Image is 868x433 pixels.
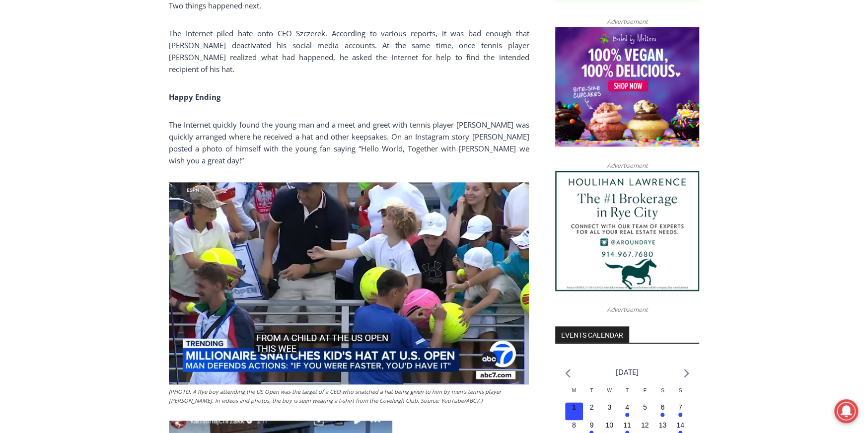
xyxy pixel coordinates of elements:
[626,388,629,393] span: T
[583,387,601,402] div: Tuesday
[3,102,97,140] span: Open Tues. - Sun. [PHONE_NUMBER]
[169,387,529,405] figcaption: (PHOTO: A Rye boy attending the US Open was the target of a CEO who snatched a hat being given to...
[661,388,664,393] span: S
[572,403,576,411] time: 1
[597,17,657,26] span: Advertisement
[590,403,594,411] time: 2
[679,388,682,393] span: S
[169,182,529,384] img: (PHOTO: A Rye boy attending the US Open was the target of a CEO who snatched a hat being given to...
[590,388,593,393] span: T
[605,421,613,429] time: 10
[597,305,657,314] span: Advertisement
[239,96,481,124] a: Intern @ [DOMAIN_NAME]
[251,0,469,96] div: Apply Now <> summer and RHS senior internships available
[169,0,261,10] span: Two things happened next.
[600,402,618,420] button: 3
[616,365,639,379] li: [DATE]
[678,403,682,411] time: 7
[671,402,689,420] button: 7 Has events
[643,403,647,411] time: 5
[676,421,684,429] time: 14
[641,421,649,429] time: 12
[169,120,529,165] span: The Internet quickly found the young man and a meet and greet with tennis player [PERSON_NAME] wa...
[607,388,611,393] span: W
[618,387,636,402] div: Thursday
[565,368,571,378] a: Previous month
[607,403,611,411] time: 3
[625,403,629,411] time: 4
[590,421,594,429] time: 9
[644,388,647,393] span: F
[660,403,664,411] time: 6
[653,387,671,402] div: Saturday
[555,27,699,147] img: Baked by Melissa
[295,3,359,45] a: Book [PERSON_NAME]'s Good Humor for Your Event
[169,92,220,102] b: Happy Ending
[565,387,583,402] div: Monday
[572,388,576,393] span: M
[678,413,682,417] em: Has events
[625,413,629,417] em: Has events
[65,13,245,32] div: Individually Wrapped Items. Dairy, Gluten & Nut Free Options. Kosher Items Available.
[302,10,346,38] h4: Book [PERSON_NAME]'s Good Humor for Your Event
[583,402,601,420] button: 2
[555,171,699,291] img: Houlihan Lawrence The #1 Brokerage in Rye City
[659,421,667,429] time: 13
[623,421,631,429] time: 11
[600,387,618,402] div: Wednesday
[618,402,636,420] button: 4 Has events
[565,402,583,420] button: 1
[102,62,141,119] div: "Chef [PERSON_NAME] omakase menu is nirvana for lovers of great Japanese food."
[260,99,460,121] span: Intern @ [DOMAIN_NAME]
[653,402,671,420] button: 6 Has events
[572,421,576,429] time: 8
[660,413,664,417] em: Has events
[636,387,654,402] div: Friday
[684,368,689,378] a: Next month
[555,326,629,343] h2: Events Calendar
[169,28,529,74] span: The Internet piled hate onto CEO Szczerek. According to various reports, it was bad enough that [...
[597,161,657,170] span: Advertisement
[671,387,689,402] div: Sunday
[0,100,100,124] a: Open Tues. - Sun. [PHONE_NUMBER]
[636,402,654,420] button: 5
